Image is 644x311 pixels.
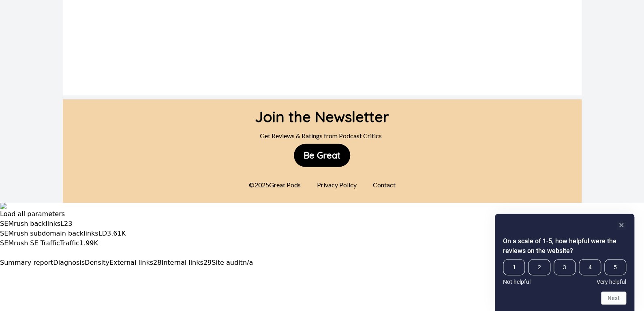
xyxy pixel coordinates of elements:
[368,177,400,193] div: Contact
[604,259,626,275] span: 5
[503,220,626,305] div: On a scale of 1-5, how helpful were the reviews on the website? Select an option from 1 to 5, wit...
[601,292,626,305] button: Next question
[597,279,626,285] span: Very helpful
[161,259,203,266] span: Internal links
[312,177,362,193] div: Privacy Policy
[503,236,626,256] h2: On a scale of 1-5, how helpful were the reviews on the website? Select an option from 1 to 5, wit...
[53,259,85,266] span: Diagnosis
[255,128,389,144] div: Get Reviews & Ratings from Podcast Critics
[85,259,109,266] span: Density
[212,259,243,266] span: Site audit
[79,239,98,247] a: 1.99K
[64,220,72,227] a: 23
[203,259,212,266] span: 29
[107,229,126,237] a: 3.61K
[503,259,626,285] div: On a scale of 1-5, how helpful were the reviews on the website? Select an option from 1 to 5, wit...
[554,259,576,275] span: 3
[109,259,153,266] span: External links
[60,220,64,227] span: L
[60,239,79,247] span: Traffic
[503,259,525,275] span: 1
[243,259,253,266] span: n/a
[579,259,601,275] span: 4
[255,99,389,128] div: Join the Newsletter
[616,220,626,230] button: Hide survey
[528,259,550,275] span: 2
[153,259,161,266] span: 28
[503,279,531,285] span: Not helpful
[212,259,253,266] a: Site auditn/a
[244,177,306,193] div: © 2025 Great Pods
[294,144,350,167] button: Be Great
[98,229,107,237] span: LD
